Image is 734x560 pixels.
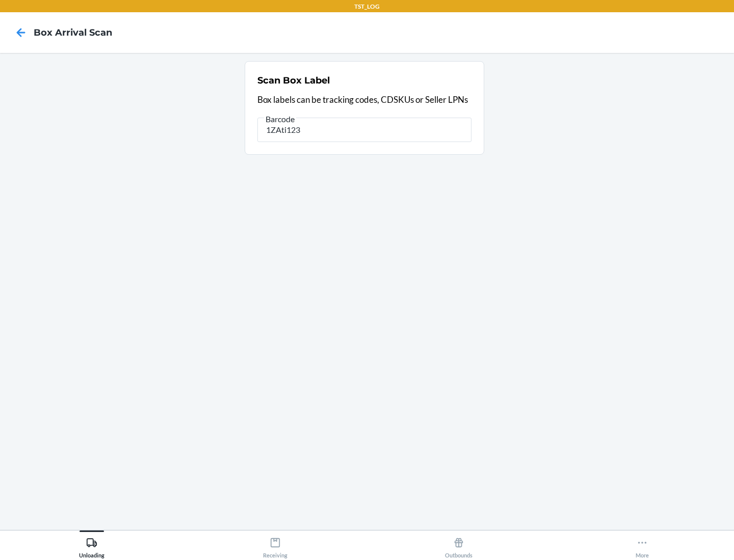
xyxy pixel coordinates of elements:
[264,114,296,124] span: Barcode
[445,533,473,558] div: Outbounds
[183,530,367,558] button: Receiving
[257,93,471,106] p: Box labels can be tracking codes, CDSKUs or Seller LPNs
[263,533,287,558] div: Receiving
[636,533,649,558] div: More
[550,530,734,558] button: More
[79,533,104,558] div: Unloading
[34,26,112,39] h4: Box Arrival Scan
[367,530,550,558] button: Outbounds
[257,118,471,142] input: Barcode
[257,74,330,87] h2: Scan Box Label
[354,2,380,11] p: TST_LOG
